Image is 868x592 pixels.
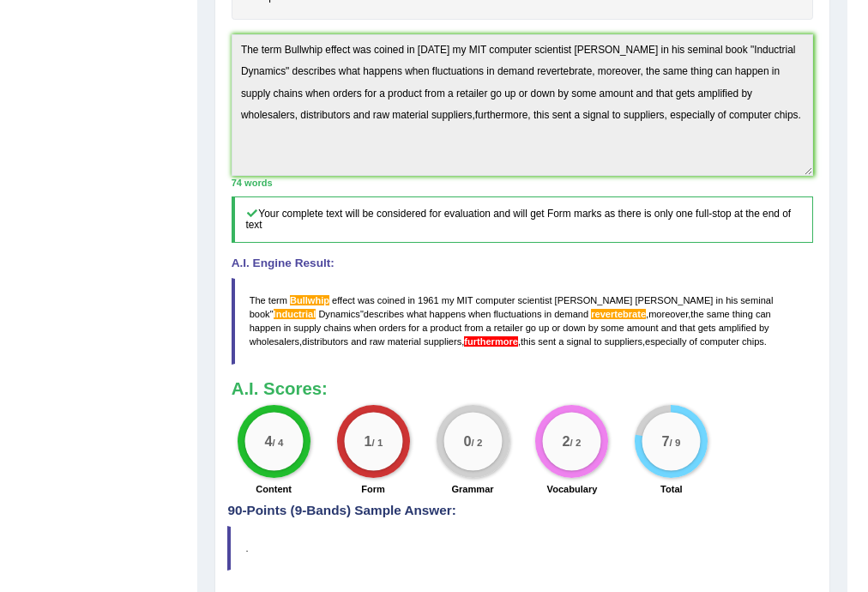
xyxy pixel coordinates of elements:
[290,295,329,305] span: Possible spelling mistake found. (did you mean: Bull whip)
[232,379,328,398] b: A.I. Scores:
[552,323,560,333] span: or
[250,309,270,319] span: book
[323,323,351,333] span: chains
[690,336,697,347] span: of
[293,323,321,333] span: supply
[486,323,491,333] span: a
[661,323,677,333] span: and
[648,309,688,319] span: moreover
[538,336,556,347] span: sent
[332,295,355,305] span: effect
[698,323,716,333] span: gets
[284,323,292,333] span: in
[407,295,415,305] span: in
[594,336,601,347] span: to
[601,323,624,333] span: some
[371,438,383,449] small: / 1
[732,309,753,319] span: thing
[471,438,482,449] small: / 2
[464,323,483,333] span: from
[566,336,591,347] span: signal
[250,323,281,333] span: happen
[545,309,552,319] span: in
[264,434,272,450] big: 4
[464,336,518,347] span: Put a space after the comma. (did you mean: , furthermore)
[662,434,670,450] big: 7
[364,434,371,450] big: 1
[227,526,817,571] blockquote: .
[232,176,814,190] div: 74 words
[364,309,404,319] span: describes
[388,336,421,347] span: material
[558,336,564,347] span: a
[442,295,455,305] span: my
[451,482,493,496] label: Grammar
[570,438,582,449] small: / 2
[407,309,426,319] span: what
[742,336,764,347] span: chips
[759,323,769,333] span: by
[424,336,461,347] span: suppliers
[302,336,348,347] span: distributors
[690,309,703,319] span: the
[740,295,773,305] span: seminal
[588,323,599,333] span: by
[370,336,385,347] span: raw
[591,309,646,319] span: Possible spelling mistake found.
[418,295,439,305] span: 1961
[379,323,406,333] span: orders
[232,278,814,365] blockquote: " " , , , , , .
[700,336,739,347] span: computer
[377,295,406,305] span: coined
[430,323,461,333] span: product
[555,295,633,305] span: [PERSON_NAME]
[353,323,376,333] span: when
[660,482,683,496] label: Total
[605,336,642,347] span: suppliers
[463,434,471,450] big: 0
[430,309,466,319] span: happens
[526,323,536,333] span: go
[250,295,266,305] span: The
[707,309,730,319] span: same
[494,309,542,319] span: fluctuations
[679,323,695,333] span: that
[232,257,814,270] h4: A.I. Engine Result:
[726,295,738,305] span: his
[627,323,659,333] span: amount
[232,196,814,243] h5: Your complete text will be considered for evaluation and will get Form marks as there is only one...
[715,295,723,305] span: in
[539,323,549,333] span: up
[645,336,687,347] span: especially
[563,323,585,333] span: down
[636,295,714,305] span: [PERSON_NAME]
[274,309,316,319] span: Possible spelling mistake found. (did you mean: Industrial)
[351,336,366,347] span: and
[361,482,385,496] label: Form
[670,438,681,449] small: / 9
[494,323,523,333] span: retailer
[358,295,375,305] span: was
[318,309,360,319] span: Dynamics
[554,309,588,319] span: demand
[272,438,283,449] small: / 4
[563,434,570,450] big: 2
[250,336,299,347] span: wholesalers
[256,482,292,496] label: Content
[408,323,419,333] span: for
[457,295,473,305] span: MIT
[521,336,535,347] span: this
[468,309,491,319] span: when
[518,295,552,305] span: scientist
[268,295,287,305] span: term
[719,323,756,333] span: amplified
[475,295,515,305] span: computer
[422,323,427,333] span: a
[461,336,464,347] span: Put a space after the comma. (did you mean: , furthermore)
[756,309,771,319] span: can
[547,482,598,496] label: Vocabulary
